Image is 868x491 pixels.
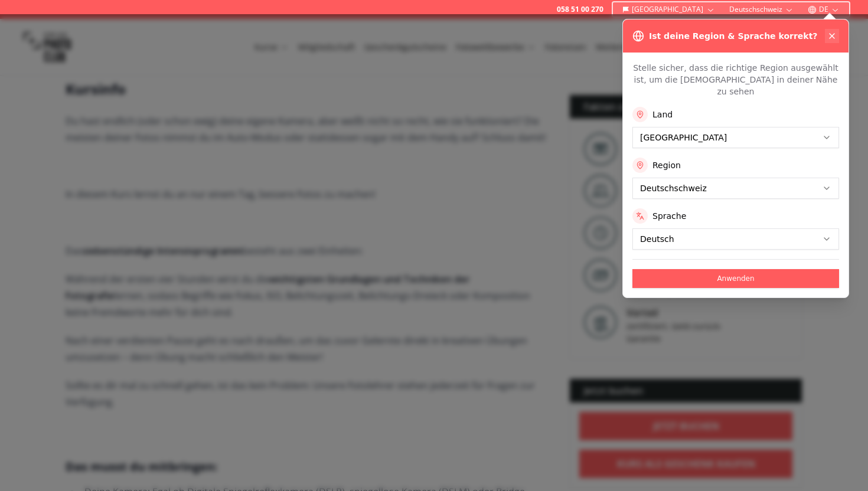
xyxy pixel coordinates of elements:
[803,2,844,17] button: DE
[632,62,839,97] p: Stelle sicher, dass die richtige Region ausgewählt ist, um die [DEMOGRAPHIC_DATA] in deiner Nähe ...
[652,210,686,222] label: Sprache
[632,269,839,288] button: Anwenden
[649,30,817,42] h3: Ist deine Region & Sprache korrekt?
[725,2,798,17] button: Deutschschweiz
[557,5,603,14] a: 058 51 00 270
[652,159,681,171] label: Region
[652,109,673,120] label: Land
[618,2,720,17] button: [GEOGRAPHIC_DATA]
